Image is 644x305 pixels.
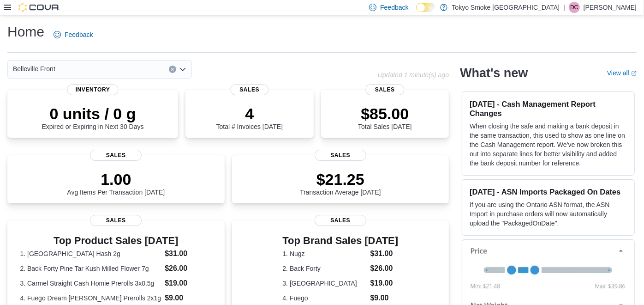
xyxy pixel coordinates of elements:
[282,279,366,288] dt: 3. [GEOGRAPHIC_DATA]
[470,99,627,118] h3: [DATE] - Cash Management Report Changes
[300,170,381,196] div: Transaction Average [DATE]
[416,12,417,12] span: Dark Mode
[20,293,161,303] dt: 4. Fuego Dream [PERSON_NAME] Prerolls 2x1g
[569,2,580,13] div: Dylan Creelman
[18,3,60,12] img: Cova
[165,278,212,289] dd: $19.00
[378,71,449,79] p: Updated 1 minute(s) ago
[65,30,93,39] span: Feedback
[380,3,408,12] span: Feedback
[470,200,627,228] p: If you are using the Ontario ASN format, the ASN Import in purchase orders will now automatically...
[470,122,627,168] p: When closing the safe and making a bank deposit in the same transaction, this used to show as one...
[282,264,366,273] dt: 2. Back Forty
[607,69,637,77] a: View allExternal link
[20,235,212,246] h3: Top Product Sales [DATE]
[460,66,528,80] h2: What's new
[370,293,399,304] dd: $9.00
[470,187,627,196] h3: [DATE] - ASN Imports Packaged On Dates
[67,170,165,189] p: 1.00
[90,215,142,226] span: Sales
[416,3,435,12] input: Dark Mode
[230,84,268,95] span: Sales
[169,66,176,73] button: Clear input
[370,278,399,289] dd: $19.00
[179,66,186,73] button: Open list of options
[282,293,366,303] dt: 4. Fuego
[20,264,161,273] dt: 2. Back Forty Pine Tar Kush Milled Flower 7g
[165,263,212,274] dd: $26.00
[370,263,399,274] dd: $26.00
[90,150,142,161] span: Sales
[570,2,578,13] span: DC
[216,104,283,123] p: 4
[631,71,637,76] svg: External link
[67,170,165,196] div: Avg Items Per Transaction [DATE]
[358,104,411,130] div: Total Sales [DATE]
[584,2,637,13] p: [PERSON_NAME]
[216,104,283,130] div: Total # Invoices [DATE]
[7,23,44,41] h1: Home
[282,249,366,258] dt: 1. Nugz
[42,104,144,123] p: 0 units / 0 g
[165,293,212,304] dd: $9.00
[366,84,404,95] span: Sales
[50,25,96,44] a: Feedback
[358,104,411,123] p: $85.00
[315,215,366,226] span: Sales
[13,63,55,74] span: Belleville Front
[20,279,161,288] dt: 3. Carmel Straight Cash Homie Prerolls 3x0.5g
[20,249,161,258] dt: 1. [GEOGRAPHIC_DATA] Hash 2g
[370,248,399,259] dd: $31.00
[165,248,212,259] dd: $31.00
[315,150,366,161] span: Sales
[67,84,119,95] span: Inventory
[452,2,560,13] p: Tokyo Smoke [GEOGRAPHIC_DATA]
[282,235,398,246] h3: Top Brand Sales [DATE]
[300,170,381,189] p: $21.25
[42,104,144,130] div: Expired or Expiring in Next 30 Days
[563,2,565,13] p: |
